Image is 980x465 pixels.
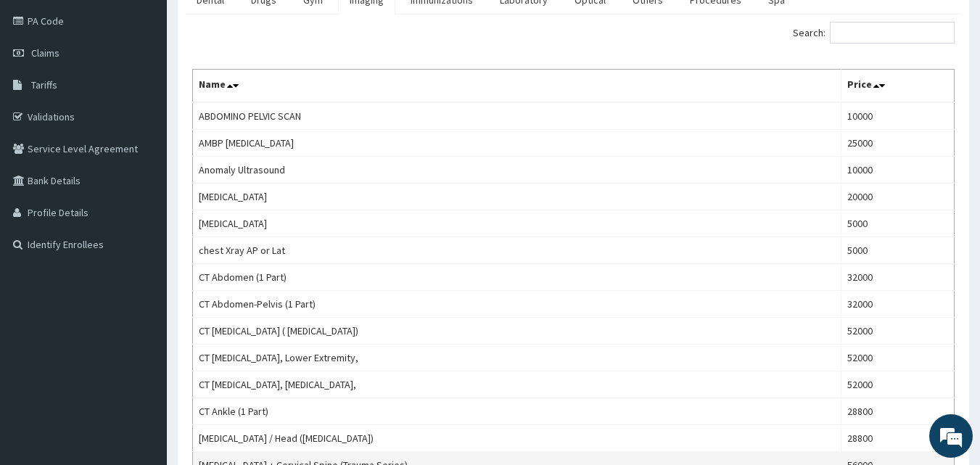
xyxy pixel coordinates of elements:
[841,371,954,398] td: 52000
[841,102,954,130] td: 10000
[841,184,954,210] td: 20000
[31,78,57,91] span: Tariffs
[793,22,955,44] label: Search:
[193,102,841,130] td: ABDOMINO PELVIC SCAN
[841,237,954,264] td: 5000
[27,73,59,109] img: d_794563401_company_1708531726252_794563401
[193,345,841,371] td: CT [MEDICAL_DATA], Lower Extremity,
[841,70,954,103] th: Price
[841,210,954,237] td: 5000
[193,398,841,425] td: CT Ankle (1 Part)
[841,291,954,318] td: 32000
[193,157,841,184] td: Anomaly Ultrasound
[841,264,954,291] td: 32000
[193,184,841,210] td: [MEDICAL_DATA]
[841,398,954,425] td: 28800
[238,7,273,42] div: Minimize live chat window
[84,140,200,287] span: We're online!
[7,310,276,361] textarea: Type your message and hit 'Enter'
[193,130,841,157] td: AMBP [MEDICAL_DATA]
[841,345,954,371] td: 52000
[193,371,841,398] td: CT [MEDICAL_DATA], [MEDICAL_DATA],
[193,318,841,345] td: CT [MEDICAL_DATA] ( [MEDICAL_DATA])
[193,264,841,291] td: CT Abdomen (1 Part)
[75,81,244,100] div: Chat with us now
[841,130,954,157] td: 25000
[193,210,841,237] td: [MEDICAL_DATA]
[830,22,955,44] input: Search:
[193,70,841,103] th: Name
[193,291,841,318] td: CT Abdomen-Pelvis (1 Part)
[841,425,954,452] td: 28800
[841,318,954,345] td: 52000
[193,425,841,452] td: [MEDICAL_DATA] / Head ([MEDICAL_DATA])
[841,157,954,184] td: 10000
[193,237,841,264] td: chest Xray AP or Lat
[31,46,59,59] span: Claims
